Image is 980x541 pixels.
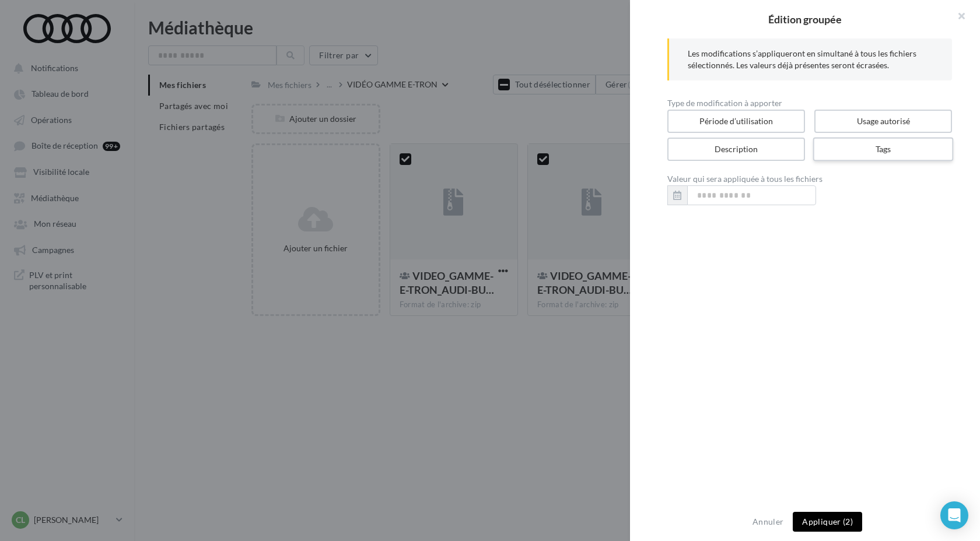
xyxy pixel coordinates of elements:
[813,138,954,161] label: Tags
[940,501,968,529] div: Open Intercom Messenger
[667,110,805,133] label: Période d’utilisation
[688,48,933,71] div: Les modifications s’appliqueront en simultané à tous les fichiers sélectionnés. Les valeurs déjà ...
[748,515,788,529] button: Annuler
[793,512,862,532] button: Appliquer (2)
[667,175,952,183] div: Valeur qui sera appliquée à tous les fichiers
[649,14,961,24] h2: Édition groupée
[814,110,952,133] label: Usage autorisé
[667,138,805,161] label: Description
[667,99,952,107] div: Type de modification à apporter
